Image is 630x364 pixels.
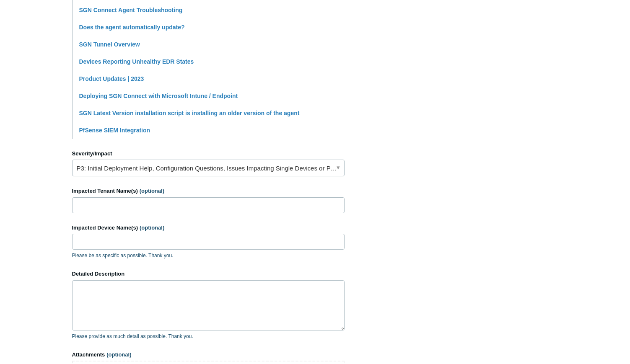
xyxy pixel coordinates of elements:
[79,127,150,134] a: PfSense SIEM Integration
[79,75,144,82] a: Product Updates | 2023
[79,41,140,48] a: SGN Tunnel Overview
[79,58,194,65] a: Devices Reporting Unhealthy EDR States
[72,351,345,359] label: Attachments
[106,351,131,358] span: (optional)
[72,333,345,340] p: Please provide as much detail as possible. Thank you.
[140,188,164,194] span: (optional)
[79,110,300,116] a: SGN Latest Version installation script is installing an older version of the agent
[140,225,164,231] span: (optional)
[79,24,185,31] a: Does the agent automatically update?
[79,7,183,13] a: SGN Connect Agent Troubleshooting
[72,224,345,232] label: Impacted Device Name(s)
[72,252,345,259] p: Please be as specific as possible. Thank you.
[72,270,345,278] label: Detailed Description
[72,150,345,158] label: Severity/Impact
[72,187,345,195] label: Impacted Tenant Name(s)
[72,160,345,176] a: P3: Initial Deployment Help, Configuration Questions, Issues Impacting Single Devices or Past Out...
[79,93,238,99] a: Deploying SGN Connect with Microsoft Intune / Endpoint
